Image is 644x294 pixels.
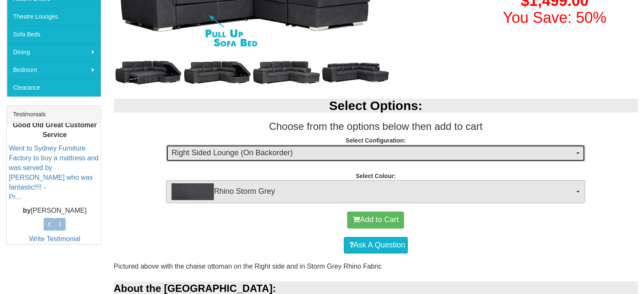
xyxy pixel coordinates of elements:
[166,180,585,203] button: Rhino Storm GreyRhino Storm Grey
[13,121,97,138] b: Good Old Great Customer Service
[347,212,404,228] button: Add to Cart
[171,183,574,200] span: Rhino Storm Grey
[171,148,574,159] span: Right Sided Lounge (On Backorder)
[29,235,80,242] a: Write Testimonial
[345,137,406,144] strong: Select Configuration:
[9,145,99,201] a: Went to Sydney Furniture Factory to buy a mattress and was served by [PERSON_NAME] who was fantas...
[7,8,101,25] a: Theatre Lounges
[356,173,396,179] strong: Select Colour:
[166,145,585,162] button: Right Sided Lounge (On Backorder)
[7,79,101,96] a: Clearance
[329,99,422,113] b: Select Options:
[7,43,101,61] a: Dining
[344,237,408,254] a: Ask A Question
[7,61,101,79] a: Bedroom
[9,206,101,216] p: [PERSON_NAME]
[7,106,101,123] div: Testimonials
[23,207,31,214] b: by
[503,9,606,26] font: You Save: 50%
[7,25,101,43] a: Sofa Beds
[171,183,214,200] img: Rhino Storm Grey
[114,121,638,132] h3: Choose from the options below then add to cart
